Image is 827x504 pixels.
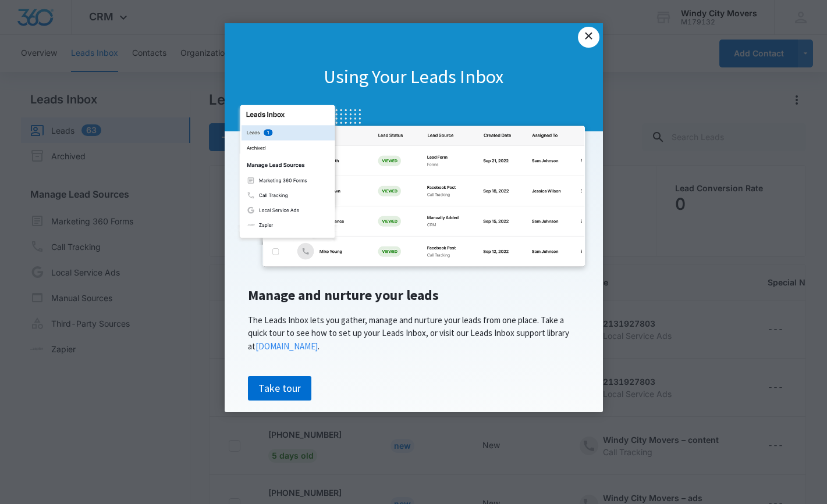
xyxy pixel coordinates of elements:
[248,376,311,401] a: Take tour
[248,314,569,352] span: The Leads Inbox lets you gather, manage and nurture your leads from one place. Take a quick tour ...
[578,27,599,48] a: Close modal
[225,65,603,90] h1: Using Your Leads Inbox
[248,286,439,304] span: Manage and nurture your leads
[255,341,318,352] a: [DOMAIN_NAME]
